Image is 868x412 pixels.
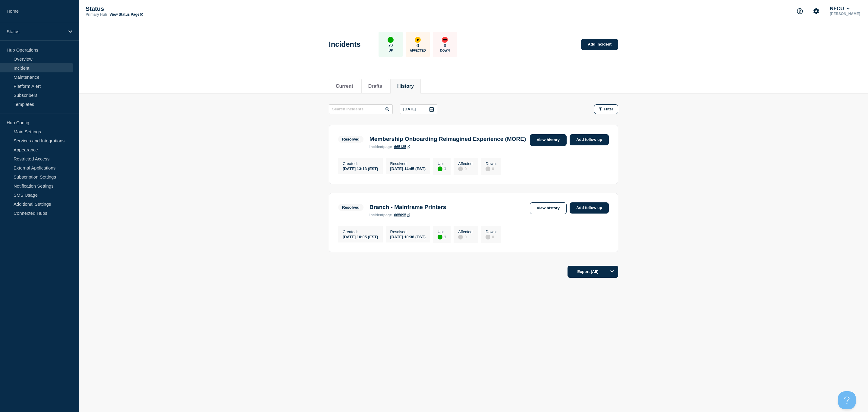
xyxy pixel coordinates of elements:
div: disabled [458,166,463,171]
span: Resolved [338,204,363,211]
div: up [438,166,442,171]
p: Resolved : [390,230,426,234]
div: up [388,37,394,43]
button: Filter [594,104,618,114]
div: disabled [486,235,490,239]
p: Down [440,49,450,52]
div: 0 [458,234,473,239]
button: Current [336,84,353,89]
a: 665095 [394,213,410,217]
div: 0 [486,166,497,171]
div: 1 [438,234,446,239]
a: View history [530,134,567,146]
div: 0 [486,234,497,239]
div: [DATE] 10:05 (EST) [343,234,378,239]
span: incident [370,145,383,149]
a: View Status Page [109,12,143,17]
div: 1 [438,166,446,171]
p: Up [388,49,393,52]
h3: Branch - Mainframe Printers [370,204,446,211]
p: [DATE] [403,107,416,111]
span: incident [370,213,383,217]
p: Status [7,29,64,34]
button: Export (All) [568,266,618,278]
div: down [442,37,448,43]
p: Up : [438,230,446,234]
button: Support [794,5,806,17]
a: View history [530,202,567,214]
p: Affected : [458,161,473,166]
div: up [438,235,442,239]
p: Down : [486,230,497,234]
p: Created : [343,230,378,234]
h3: Membership Onboarding Reimagined Experience (MORE) [370,136,526,142]
button: Account settings [810,5,822,17]
p: 0 [444,43,446,49]
p: 77 [388,43,394,49]
button: Options [606,266,618,278]
a: Add incident [581,39,618,50]
a: 665135 [394,145,410,149]
p: page [370,145,392,149]
p: [PERSON_NAME] [829,12,861,16]
h1: Incidents [329,40,360,49]
p: page [370,213,392,217]
a: Add follow up [570,202,609,214]
input: Search incidents [329,104,393,114]
p: Down : [486,161,497,166]
span: Filter [604,107,613,111]
p: 0 [417,43,419,49]
div: [DATE] 14:45 (EST) [390,166,426,171]
div: disabled [486,166,490,171]
p: Created : [343,161,378,166]
button: History [397,84,414,89]
div: disabled [458,235,463,239]
p: Status [86,5,206,12]
p: Affected : [458,230,473,234]
div: [DATE] 13:13 (EST) [343,166,378,171]
iframe: Help Scout Beacon - Open [838,391,856,409]
div: 0 [458,166,473,171]
button: [DATE] [400,104,437,114]
button: Drafts [368,84,382,89]
p: Up : [438,161,446,166]
p: Primary Hub [86,12,107,17]
a: Add follow up [570,134,609,145]
p: Affected [410,49,426,52]
div: affected [415,37,421,43]
div: [DATE] 10:38 (EST) [390,234,426,239]
button: NFCU [829,6,851,12]
span: Resolved [338,136,363,143]
p: Resolved : [390,161,426,166]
